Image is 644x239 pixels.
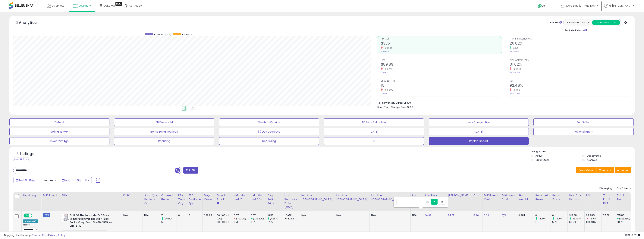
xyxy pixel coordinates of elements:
div: Include Returns [560,28,591,32]
span: Ordered Items [381,80,502,82]
button: Save View [576,167,596,173]
div: Clear All Filters [13,158,30,161]
a: 6.34 [484,213,489,217]
h5: Analytics [19,20,44,26]
small: Prev: 36 [381,93,387,95]
div: N/A [336,214,367,217]
small: Prev: 92.97% [510,93,520,95]
button: Needs to Reprice [219,118,319,126]
button: Replenishment [533,128,633,135]
h2: $89.89 [381,62,502,67]
b: Total Inventory Value: [377,101,403,104]
div: Last Purchase Date (GMT) [284,193,298,209]
div: 0.71 [234,220,249,224]
small: (-100%) [555,217,563,220]
span: $1.29 [407,105,413,109]
small: (0%) [217,217,222,220]
label: Deactivated [587,154,601,157]
span: Revenue [182,33,192,36]
button: BB Price Below Min [324,118,424,126]
div: Fulfillment [43,193,58,197]
div: Displaying 1 to 2 of 2 items [599,187,631,190]
div: Amazon AI * [23,219,38,223]
span: Revenue (prev) [154,33,171,36]
h2: 18 [381,83,502,88]
div: Inv. Age [DEMOGRAPHIC_DATA] [301,193,333,201]
img: 5161E1HD5HL._SL40_.jpg [62,214,69,221]
div: FBA Total Qty [178,193,185,205]
span: Listings [79,4,88,8]
div: Title [61,193,120,197]
p: Listing States: [531,150,635,153]
small: -0.53% [511,89,520,92]
div: 69.58 [569,220,584,224]
div: N/A [123,214,140,217]
div: Days In Stock [217,193,231,201]
small: (353.98%) [572,217,582,220]
span: 2025-10-9 19:52 GMT [625,233,640,237]
div: Additional Cost [502,193,515,201]
span: Last 30 Days [19,178,36,182]
div: 0 [535,214,551,217]
h5: Listings [20,151,34,156]
div: Velocity Last 30d [251,193,264,201]
button: Columns [596,167,614,173]
small: (-100%) [538,217,546,220]
strong: Copyright [4,233,17,237]
div: Tooltip anchor [115,2,122,6]
a: 24.51 [448,213,454,217]
div: Inv. Age 181-270 [412,193,422,209]
button: Repricing [114,137,214,145]
div: 0.57 [251,214,266,217]
b: Fruit Of The Loom Men's 6 Pack Reinforced Over The Calf Tube Socks, Grey, Sock Size:10-13/Shoe Si... [70,214,115,228]
small: -50.27% [383,68,392,71]
div: 30 (100%) [217,214,232,217]
button: Default [9,118,109,126]
div: 57.58 [603,214,612,217]
div: Min Price [425,193,445,197]
button: Filters [183,167,198,174]
th: Please note that this number is a calculation based on your required days of coverage and your ve... [143,192,160,211]
span: Help [542,5,547,8]
div: FNSKU [123,193,141,197]
div: 5 [161,220,177,224]
div: 17.75 [268,220,283,224]
button: Non Competitive [429,118,529,126]
span: Columns [599,168,611,172]
div: 17 [161,214,177,217]
div: Preset: [23,224,38,232]
span: OFF [32,214,38,217]
h2: 26.82% [510,41,631,46]
label: Archived [587,158,597,162]
span: Aug-10 - Sep-08 [65,178,87,182]
small: -29.25% [511,68,522,71]
div: 0 [552,214,567,217]
button: 12 [324,137,424,145]
div: Inv. Age [DEMOGRAPHIC_DATA]-180 [371,193,409,201]
button: BB Drop in 7d [114,118,214,126]
small: (4.68%) [270,217,278,220]
small: -50.30% [383,47,393,49]
i: Get Help [537,4,542,8]
div: Velocity Last 7d [234,193,247,201]
div: 315.88 [569,214,584,217]
a: Terms of Use [32,233,48,237]
small: Prev: $674 [381,50,389,53]
div: 30 (100%) [217,220,232,224]
div: 329.82 [204,214,212,217]
div: Returned Items [535,193,549,201]
div: 0 [189,214,199,217]
a: N/A [502,213,506,217]
small: (255.88%) [619,217,630,220]
div: ROI [586,193,600,197]
button: Replen. Report [429,137,529,145]
div: N/A [301,214,332,217]
div: 5.78 [552,220,567,224]
div: Sugg Qty Replenish [144,193,158,201]
a: Hi [PERSON_NAME] [604,4,634,12]
button: Selling @ Max [9,128,109,135]
span: Revenue [381,38,502,40]
button: Top Sellers [533,118,633,126]
div: 0.57 [234,214,249,217]
span: Every Day is Prime Day [565,4,595,8]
